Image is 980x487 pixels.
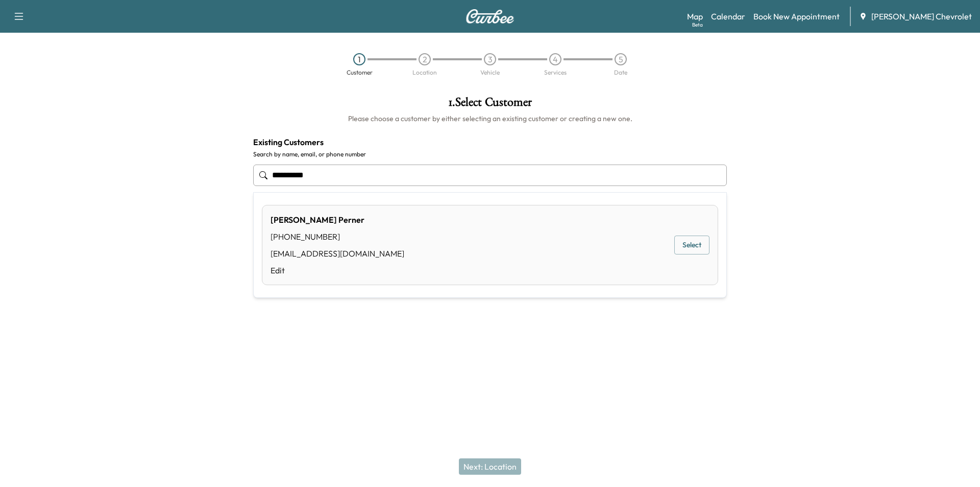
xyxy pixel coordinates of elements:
div: Vehicle [480,69,500,76]
div: Customer [347,69,373,76]
div: Services [544,69,567,76]
img: Curbee Logo [465,9,514,24]
div: Date [614,69,627,76]
div: Location [412,69,437,76]
div: 3 [484,53,496,65]
div: [PERSON_NAME] Perner [271,214,404,226]
div: 4 [549,53,561,65]
h4: Existing Customers [253,136,727,148]
div: 5 [615,53,627,65]
div: Beta [692,21,703,29]
button: Select [674,236,709,254]
div: [EMAIL_ADDRESS][DOMAIN_NAME] [271,247,404,260]
a: MapBeta [687,10,703,22]
h6: Please choose a customer by either selecting an existing customer or creating a new one. [253,113,727,124]
a: Calendar [711,10,745,22]
div: [PHONE_NUMBER] [271,230,404,243]
a: Book New Appointment [753,10,840,22]
a: Edit [271,264,404,276]
h1: 1 . Select Customer [253,96,727,113]
label: Search by name, email, or phone number [253,150,727,158]
span: [PERSON_NAME] Chevrolet [871,10,972,22]
div: 1 [353,53,365,65]
div: 2 [419,53,431,65]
